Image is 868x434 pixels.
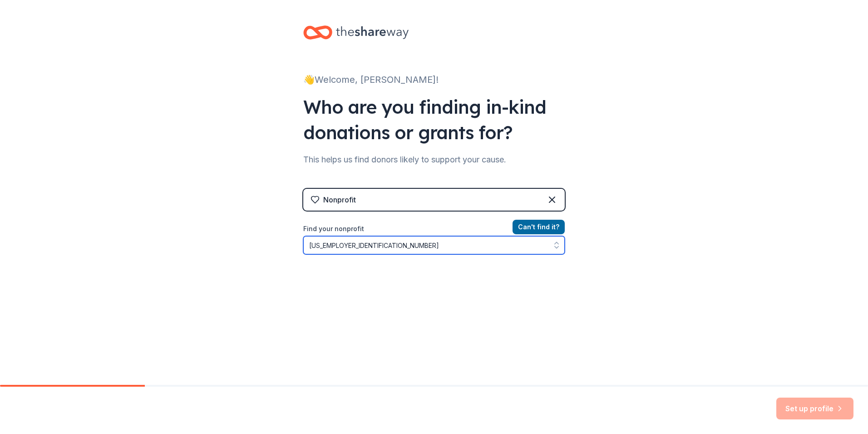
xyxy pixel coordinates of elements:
[303,152,565,167] div: This helps us find donors likely to support your cause.
[303,223,565,234] label: Find your nonprofit
[513,220,565,234] button: Can't find it?
[303,94,565,145] div: Who are you finding in-kind donations or grants for?
[323,194,356,205] div: Nonprofit
[303,236,565,254] input: Search by name, EIN, or city
[303,72,565,87] div: 👋 Welcome, [PERSON_NAME]!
